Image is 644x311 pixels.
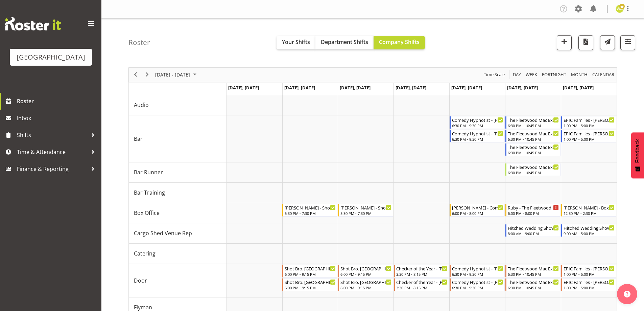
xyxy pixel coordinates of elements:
[130,68,141,82] div: previous period
[394,265,449,277] div: Door"s event - Checker of the Year - Emma Johns Begin From Thursday, October 9, 2025 at 3:30:00 P...
[282,278,337,291] div: Door"s event - Shot Bro. GA. (No Bar) - Ciska Vogelzang Begin From Tuesday, October 7, 2025 at 6:...
[563,85,594,91] span: [DATE], [DATE]
[396,265,447,272] div: Checker of the Year - [PERSON_NAME]
[564,279,615,285] div: EPIC Families - [PERSON_NAME]
[624,291,630,297] img: help-xxl-2.png
[285,265,336,272] div: Shot Bro. [GEOGRAPHIC_DATA]. (No Bar) - [PERSON_NAME]
[505,116,560,129] div: Bar"s event - The Fleetwood Mac Experience - Kelly Shepherd Begin From Saturday, October 11, 2025...
[452,130,503,137] div: Comedy Hypnotist - [PERSON_NAME] - [PERSON_NAME]
[564,231,615,236] div: 9:00 AM - 5:00 PM
[505,278,560,291] div: Door"s event - The Fleetwood Mac Experience - Michelle Englehardt Begin From Saturday, October 11...
[508,271,559,277] div: 6:30 PM - 10:45 PM
[452,210,503,216] div: 6:00 PM - 8:00 PM
[600,35,615,50] button: Send a list of all shifts for the selected filtered period to all rostered employees.
[17,130,88,140] span: Shifts
[17,113,98,123] span: Inbox
[450,204,505,217] div: Box Office"s event - Bobby-Lea - Comedy Hypnotist - Frankie Mac - Bobby-Lea Awhina Cassidy Begin ...
[561,224,616,237] div: Cargo Shed Venue Rep"s event - Hitched Wedding Show Cargo Shed - Chris Darlington Begin From Sund...
[508,210,559,216] div: 6:00 PM - 8:00 PM
[452,116,503,123] div: Comedy Hypnotist - [PERSON_NAME] [PERSON_NAME]
[285,279,336,285] div: Shot Bro. [GEOGRAPHIC_DATA]. (No Bar) - [PERSON_NAME]
[508,285,559,290] div: 6:30 PM - 10:45 PM
[450,116,505,129] div: Bar"s event - Comedy Hypnotist - Frankie Mac - Hanna Peters Begin From Friday, October 10, 2025 a...
[620,35,635,50] button: Filter Shifts
[505,163,560,176] div: Bar Runner"s event - The Fleetwood Mac Experience - Aiddie Carnihan Begin From Saturday, October ...
[315,36,374,49] button: Department Shifts
[134,209,160,217] span: Box Office
[396,85,426,91] span: [DATE], [DATE]
[17,147,88,157] span: Time & Attendance
[5,17,61,30] img: Rosterit website logo
[508,163,559,170] div: The Fleetwood Mac Experience - [PERSON_NAME]
[134,101,149,109] span: Audio
[282,38,310,46] span: Your Shifts
[134,188,165,197] span: Bar Training
[564,204,615,211] div: [PERSON_NAME] - Box Office EPIC Families - [PERSON_NAME]
[284,85,315,91] span: [DATE], [DATE]
[452,271,503,277] div: 6:30 PM - 9:30 PM
[134,229,192,237] span: Cargo Shed Venue Rep
[564,271,615,277] div: 1:00 PM - 5:00 PM
[338,204,393,217] div: Box Office"s event - Valerie - Shot Bro - Valerie Donaldson Begin From Wednesday, October 8, 2025...
[282,204,337,217] div: Box Office"s event - Michelle - Shot Bro - Baycourt Presents - Michelle Bradbury Begin From Tuesd...
[505,224,560,237] div: Cargo Shed Venue Rep"s event - Hitched Wedding Show Cargo Shed (TIMES TBC) - Chris Darlington Beg...
[129,162,226,183] td: Bar Runner resource
[141,68,153,82] div: next period
[228,85,259,91] span: [DATE], [DATE]
[450,130,505,142] div: Bar"s event - Comedy Hypnotist - Frankie Mac - Dominique Vogler Begin From Friday, October 10, 20...
[451,85,482,91] span: [DATE], [DATE]
[394,278,449,291] div: Door"s event - Checker of the Year - Heather Powell Begin From Thursday, October 9, 2025 at 3:30:...
[508,123,559,128] div: 6:30 PM - 10:45 PM
[591,70,616,79] button: Month
[557,35,572,50] button: Add a new shift
[379,38,420,46] span: Company Shifts
[452,265,503,272] div: Comedy Hypnotist - [PERSON_NAME] - [PERSON_NAME]
[340,85,371,91] span: [DATE], [DATE]
[578,35,593,50] button: Download a PDF of the roster according to the set date range.
[340,271,391,277] div: 6:00 PM - 9:15 PM
[570,70,589,79] button: Timeline Month
[340,285,391,290] div: 6:00 PM - 9:15 PM
[508,224,559,231] div: Hitched Wedding Show Cargo Shed (TIMES TBC) - [PERSON_NAME]
[505,204,560,217] div: Box Office"s event - Ruby - The Fleetwood Mac Experience - Box Office - Unfilled Begin From Satur...
[631,132,644,178] button: Feedback - Show survey
[321,38,368,46] span: Department Shifts
[131,70,140,79] button: Previous
[340,204,391,211] div: [PERSON_NAME] - Shot Bro - [PERSON_NAME]
[561,116,616,129] div: Bar"s event - EPIC Families - Skye Colonna Begin From Sunday, October 12, 2025 at 1:00:00 PM GMT+...
[564,136,615,142] div: 1:00 PM - 5:00 PM
[541,70,567,79] span: Fortnight
[452,285,503,290] div: 6:30 PM - 9:30 PM
[134,135,143,143] span: Bar
[525,70,538,79] span: Week
[17,52,85,62] div: [GEOGRAPHIC_DATA]
[129,115,226,162] td: Bar resource
[129,264,226,297] td: Door resource
[508,170,559,175] div: 6:30 PM - 10:45 PM
[374,36,425,49] button: Company Shifts
[564,123,615,128] div: 1:00 PM - 5:00 PM
[508,136,559,142] div: 6:30 PM - 10:45 PM
[564,265,615,272] div: EPIC Families - [PERSON_NAME]
[128,39,150,46] h4: Roster
[17,96,98,106] span: Roster
[285,271,336,277] div: 6:00 PM - 9:15 PM
[338,278,393,291] div: Door"s event - Shot Bro. GA. (No Bar) - Skye Colonna Begin From Wednesday, October 8, 2025 at 6:0...
[508,265,559,272] div: The Fleetwood Mac Experience - [PERSON_NAME]
[452,279,503,285] div: Comedy Hypnotist - [PERSON_NAME]
[129,95,226,115] td: Audio resource
[525,70,539,79] button: Timeline Week
[338,265,393,277] div: Door"s event - Shot Bro. GA. (No Bar) - Amanda Clark Begin From Wednesday, October 8, 2025 at 6:0...
[396,271,447,277] div: 3:30 PM - 8:15 PM
[450,265,505,277] div: Door"s event - Comedy Hypnotist - Frankie Mac - Tommy Shorter Begin From Friday, October 10, 2025...
[635,139,641,163] span: Feedback
[561,130,616,142] div: Bar"s event - EPIC Families - Aiddie Carnihan Begin From Sunday, October 12, 2025 at 1:00:00 PM G...
[154,70,191,79] span: [DATE] - [DATE]
[483,70,506,79] button: Time Scale
[508,130,559,137] div: The Fleetwood Mac Experience - [PERSON_NAME]
[129,183,226,203] td: Bar Training resource
[508,116,559,123] div: The Fleetwood Mac Experience - [PERSON_NAME]
[508,150,559,155] div: 6:30 PM - 10:45 PM
[512,70,522,79] span: Day
[561,278,616,291] div: Door"s event - EPIC Families - Alex Freeman Begin From Sunday, October 12, 2025 at 1:00:00 PM GMT...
